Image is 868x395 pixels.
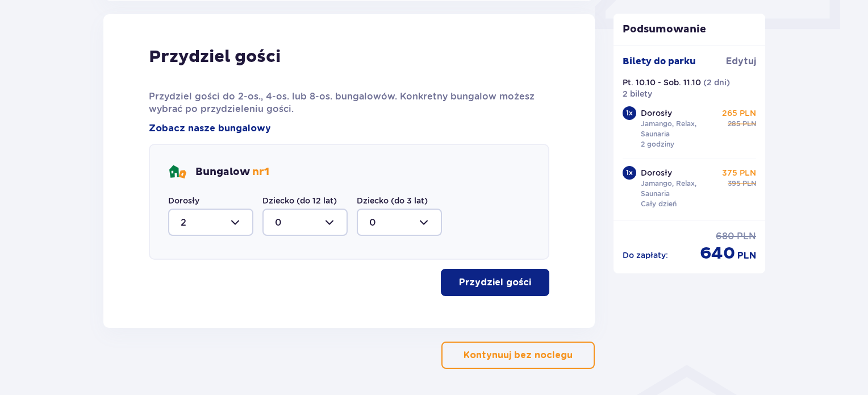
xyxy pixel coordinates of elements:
[703,77,730,88] p: ( 2 dni )
[737,250,756,262] span: PLN
[623,55,696,68] p: Bilety do parku
[149,90,549,115] p: Przydziel gości do 2-os., 4-os. lub 8-os. bungalowów. Konkretny bungalow możesz wybrać po przydzi...
[641,167,672,178] p: Dorosły
[441,269,549,296] button: Przydziel gości
[623,106,636,120] div: 1 x
[459,276,531,289] p: Przydziel gości
[641,178,719,199] p: Jamango, Relax, Saunaria
[641,139,674,149] p: 2 godziny
[728,178,740,189] span: 395
[168,163,186,181] img: bungalows Icon
[641,119,719,139] p: Jamango, Relax, Saunaria
[623,88,652,99] p: 2 bilety
[262,195,337,206] label: Dziecko (do 12 lat)
[168,195,199,206] label: Dorosły
[623,77,701,88] p: Pt. 10.10 - Sob. 11.10
[149,46,281,68] p: Przydziel gości
[464,349,573,361] p: Kontynuuj bez noclegu
[614,23,766,36] p: Podsumowanie
[728,119,740,129] span: 285
[623,250,668,261] p: Do zapłaty :
[252,165,269,178] span: nr 1
[742,119,756,129] span: PLN
[716,230,735,243] span: 680
[700,243,735,264] span: 640
[722,107,756,119] p: 265 PLN
[623,166,636,180] div: 1 x
[742,178,756,189] span: PLN
[641,199,677,209] p: Cały dzień
[149,122,271,135] a: Zobacz nasze bungalowy
[441,342,595,369] button: Kontynuuj bez noclegu
[357,195,428,206] label: Dziecko (do 3 lat)
[726,55,756,68] span: Edytuj
[722,167,756,178] p: 375 PLN
[195,165,269,179] p: Bungalow
[737,230,756,243] span: PLN
[641,107,672,119] p: Dorosły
